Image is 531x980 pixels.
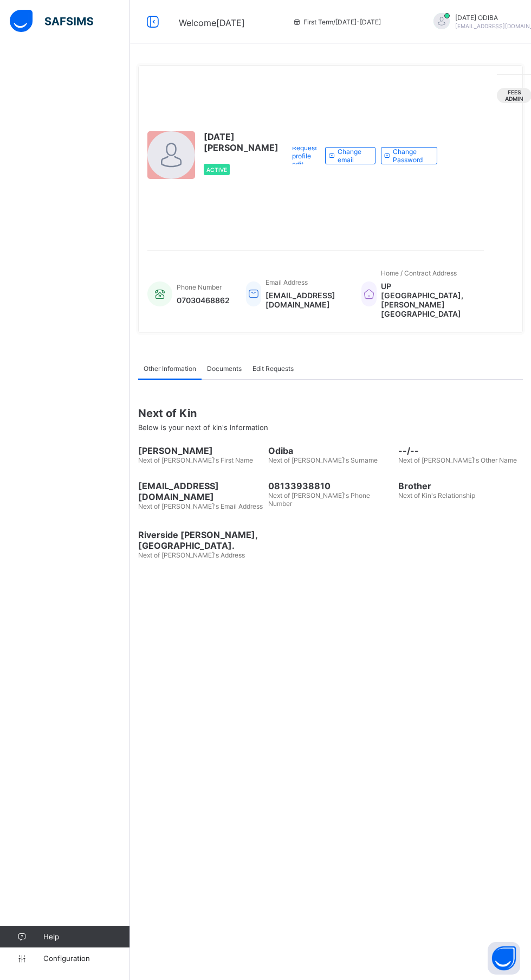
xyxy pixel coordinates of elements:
[138,502,263,510] span: Next of [PERSON_NAME]'s Email Address
[207,364,242,373] span: Documents
[268,456,378,464] span: Next of [PERSON_NAME]'s Surname
[398,445,523,456] span: --/--
[138,551,245,559] span: Next of [PERSON_NAME]'s Address
[381,281,473,318] span: UP [GEOGRAPHIC_DATA], [PERSON_NAME][GEOGRAPHIC_DATA]
[398,491,475,499] span: Next of Kin's Relationship
[138,423,268,432] span: Below is your next of kin's Information
[138,529,263,551] span: Riverside [PERSON_NAME], [GEOGRAPHIC_DATA].
[398,456,517,464] span: Next of [PERSON_NAME]'s Other Name
[268,445,393,456] span: Odiba
[381,269,457,277] span: Home / Contract Address
[10,10,93,33] img: safsims
[43,932,129,941] span: Help
[144,364,196,373] span: Other Information
[398,481,523,491] span: Brother
[206,166,227,173] span: Active
[43,954,129,963] span: Configuration
[505,89,523,102] span: Fees Admin
[177,283,222,291] span: Phone Number
[204,131,279,153] span: [DATE] [PERSON_NAME]
[138,456,253,464] span: Next of [PERSON_NAME]'s First Name
[177,296,230,305] span: 07030468862
[292,144,317,168] span: Request profile edit
[265,291,345,309] span: [EMAIL_ADDRESS][DOMAIN_NAME]
[252,364,294,373] span: Edit Requests
[268,491,370,508] span: Next of [PERSON_NAME]'s Phone Number
[393,148,429,164] span: Change Password
[138,481,263,502] span: [EMAIL_ADDRESS][DOMAIN_NAME]
[488,942,520,975] button: Open asap
[138,407,523,420] span: Next of Kin
[293,18,381,26] span: session/term information
[138,445,263,456] span: [PERSON_NAME]
[268,481,393,491] span: 08133938810
[265,278,308,286] span: Email Address
[338,148,367,164] span: Change email
[179,17,245,28] span: Welcome [DATE]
